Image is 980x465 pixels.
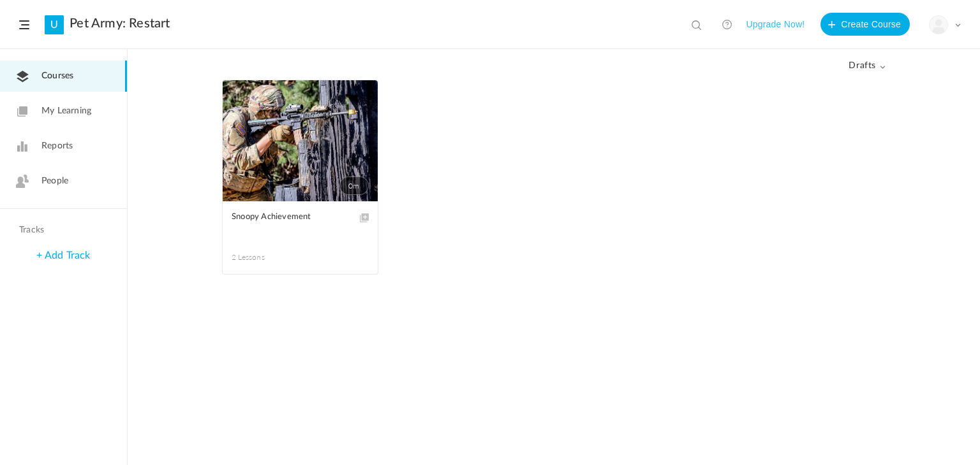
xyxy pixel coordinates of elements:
[41,139,73,153] span: Reports
[232,252,301,263] span: 2 Lessons
[70,16,170,31] a: Pet Army: Restart
[849,61,886,71] span: drafts
[19,225,105,236] h4: Tracks
[41,69,73,83] span: Courses
[223,80,378,201] a: 0m
[746,13,805,36] button: Upgrade Now!
[820,13,910,36] button: Create Course
[930,16,947,34] img: user-image.png
[232,210,350,224] span: Snoopy Achievement
[232,210,369,239] a: Snoopy Achievement
[36,250,90,261] a: + Add Track
[41,104,91,118] span: My Learning
[41,175,68,188] span: People
[45,15,64,34] a: U
[339,176,369,195] span: 0m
